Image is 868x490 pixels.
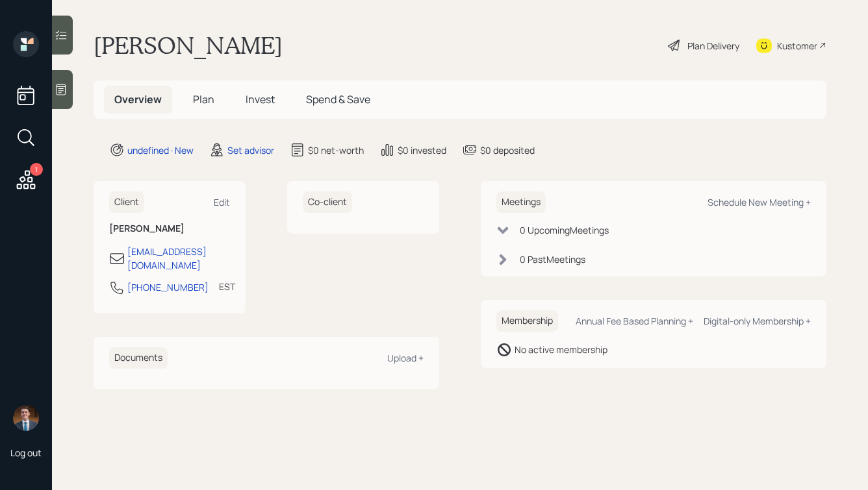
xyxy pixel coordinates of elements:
[13,405,39,431] img: hunter_neumayer.jpg
[515,343,607,356] div: No active membership
[480,143,535,157] div: $0 deposited
[520,223,609,237] div: 0 Upcoming Meeting s
[687,39,739,53] div: Plan Delivery
[246,92,275,106] span: Invest
[109,347,168,369] h6: Documents
[308,143,364,157] div: $0 net-worth
[109,223,230,234] h6: [PERSON_NAME]
[127,245,230,272] div: [EMAIL_ADDRESS][DOMAIN_NAME]
[127,280,209,294] div: [PHONE_NUMBER]
[496,191,546,213] h6: Meetings
[777,39,817,53] div: Kustomer
[193,92,214,106] span: Plan
[704,315,811,327] div: Digital-only Membership +
[219,280,235,293] div: EST
[398,143,446,157] div: $0 invested
[214,196,230,208] div: Edit
[496,310,558,332] h6: Membership
[114,92,162,106] span: Overview
[94,31,283,60] h1: [PERSON_NAME]
[708,196,811,208] div: Schedule New Meeting +
[306,92,370,106] span: Spend & Save
[227,143,274,157] div: Set advisor
[30,163,43,176] div: 1
[109,191,144,213] h6: Client
[387,352,424,364] div: Upload +
[576,315,693,327] div: Annual Fee Based Planning +
[10,447,42,459] div: Log out
[127,143,194,157] div: undefined · New
[303,191,352,213] h6: Co-client
[520,252,585,266] div: 0 Past Meeting s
